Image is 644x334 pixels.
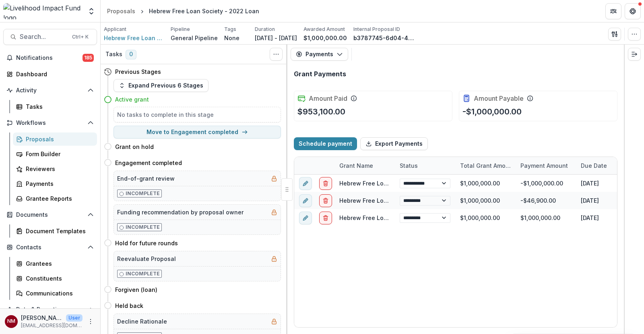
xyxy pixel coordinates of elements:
nav: breadcrumb [104,5,262,17]
span: 185 [83,54,94,62]
h4: Held back [115,301,143,310]
p: [DATE] - [DATE] [255,34,297,42]
button: Partners [605,3,621,19]
h4: Grant on hold [115,143,154,151]
span: Workflows [16,120,84,126]
span: Data & Reporting [16,306,84,313]
div: Proposals [107,7,135,15]
img: Livelihood Impact Fund logo [3,3,83,19]
span: Search... [20,33,67,41]
p: Awarded Amount [303,26,345,33]
h5: End-of-grant review [117,174,175,183]
button: Move to Engagement completed [114,126,281,138]
p: [EMAIL_ADDRESS][DOMAIN_NAME] [21,322,83,329]
a: Proposals [104,5,138,17]
a: Communications [13,287,97,300]
div: Grantees [26,259,91,268]
div: -$1,000,000.00 [516,175,576,192]
button: Expand Previous 6 Stages [114,79,208,92]
div: Grant Name [334,161,378,170]
div: Communications [26,289,91,297]
span: Documents [16,212,84,218]
a: Form Builder [13,147,97,161]
div: [DATE] [576,209,636,226]
a: Hebrew Free Loan Society - 2022 Loan [339,197,450,204]
h5: Reevaluate Proposal [117,255,176,263]
a: Tasks [13,100,97,113]
div: Total Grant Amount [455,157,516,174]
button: delete [319,194,332,207]
span: 0 [126,50,136,59]
button: edit [299,212,312,224]
button: delete [319,177,332,190]
h5: No tasks to complete in this stage [117,110,277,119]
p: Incomplete [126,190,160,197]
div: Tasks [26,102,91,111]
a: Grantee Reports [13,192,97,205]
button: Open Activity [3,84,97,97]
a: Payments [13,177,97,190]
div: Proposals [26,135,91,143]
a: Dashboard [3,67,97,81]
h4: Forgiven (loan) [115,285,157,294]
div: Ctrl + K [70,33,90,41]
a: Grantees [13,257,97,270]
div: $1,000,000.00 [455,192,516,209]
button: Search... [3,29,97,45]
span: Activity [16,87,84,94]
div: -$46,900.00 [516,192,576,209]
p: $1,000,000.00 [303,34,347,42]
h4: Engagement completed [115,159,182,167]
h4: Previous Stages [115,67,161,76]
div: Status [395,157,455,174]
h2: Amount Payable [474,95,524,102]
a: Reviewers [13,162,97,175]
button: edit [299,177,312,190]
h4: Hold for future rounds [115,239,178,247]
h2: Grant Payments [294,70,346,78]
button: More [86,317,95,326]
div: Grant Name [334,157,395,174]
button: Open Workflows [3,116,97,129]
div: Grantee Reports [26,194,91,203]
h4: Active grant [115,95,149,104]
div: [DATE] [576,192,636,209]
p: Duration [255,26,275,33]
span: Hebrew Free Loan Society [104,34,164,42]
a: Proposals [13,132,97,146]
span: Notifications [16,55,83,61]
a: Document Templates [13,224,97,238]
button: Open Documents [3,208,97,221]
button: Payments [291,48,348,61]
span: Contacts [16,244,84,251]
button: Open entity switcher [86,3,97,19]
button: Open Contacts [3,241,97,254]
a: Hebrew Free Loan Society - 2022 Loan [339,214,450,221]
a: Constituents [13,272,97,285]
div: Hebrew Free Loan Society - 2022 Loan [149,7,259,15]
div: Payment Amount [516,161,573,170]
h2: Amount Paid [309,95,347,102]
p: b3787745-6d04-43f5-8788-e55684cdac68 [353,34,414,42]
button: Expand right [628,48,641,61]
div: Form Builder [26,150,91,158]
h5: Funding recommendation by proposal owner [117,208,244,216]
h3: Tasks [105,51,122,58]
div: Dashboard [16,70,91,78]
div: Due Date [576,157,636,174]
div: Status [395,161,423,170]
p: [PERSON_NAME] [21,314,63,322]
p: Internal Proposal ID [353,26,400,33]
div: $1,000,000.00 [455,175,516,192]
a: Hebrew Free Loan Society - 2022 Loan [339,180,450,187]
div: Payment Amount [516,157,576,174]
button: delete [319,212,332,224]
div: Payments [26,179,91,188]
div: $1,000,000.00 [516,209,576,226]
p: Tags [224,26,236,33]
button: Toggle View Cancelled Tasks [270,48,283,61]
button: Get Help [625,3,641,19]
